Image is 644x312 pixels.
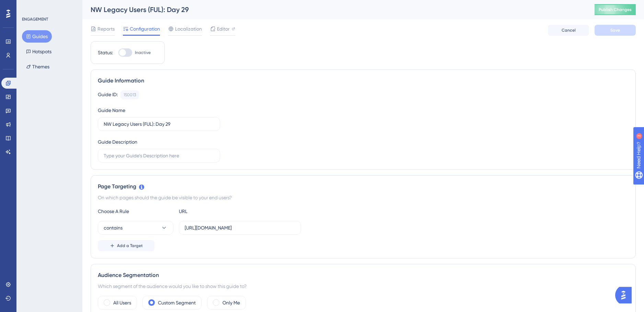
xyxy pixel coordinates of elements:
span: Localization [175,25,202,33]
div: NW Legacy Users (FUL): Day 29 [91,5,577,14]
span: Reports [97,25,115,33]
div: Audience Segmentation [98,271,629,279]
span: Inactive [135,50,151,55]
button: Hotspots [22,45,56,58]
span: Cancel [562,27,576,33]
button: Add a Target [98,240,154,251]
button: Publish Changes [595,4,636,15]
button: contains [98,221,173,235]
div: Guide Information [98,77,629,85]
input: yourwebsite.com/path [185,224,295,232]
div: Status: [98,48,113,57]
span: Need Help? [16,2,43,10]
div: Choose A Rule [98,207,173,215]
div: Page Targeting [98,182,629,191]
span: contains [104,224,123,232]
input: Type your Guide’s Name here [104,120,214,128]
span: Editor [217,25,230,33]
button: Cancel [548,25,589,36]
label: All Users [113,299,131,307]
div: 3 [48,3,50,9]
div: URL [179,207,254,215]
div: Guide Description [98,138,137,146]
span: Save [610,27,620,33]
button: Save [595,25,636,36]
div: Guide Name [98,106,125,114]
span: Add a Target [117,243,143,248]
iframe: UserGuiding AI Assistant Launcher [615,285,636,305]
div: ENGAGEMENT [22,16,48,22]
input: Type your Guide’s Description here [104,152,214,159]
div: On which pages should the guide be visible to your end users? [98,193,629,202]
label: Only Me [222,299,240,307]
div: 150013 [124,92,136,98]
button: Themes [22,60,54,73]
button: Guides [22,30,52,43]
div: Guide ID: [98,90,118,99]
label: Custom Segment [158,299,196,307]
div: Which segment of the audience would you like to show this guide to? [98,282,629,290]
span: Publish Changes [599,7,632,12]
span: Configuration [130,25,160,33]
